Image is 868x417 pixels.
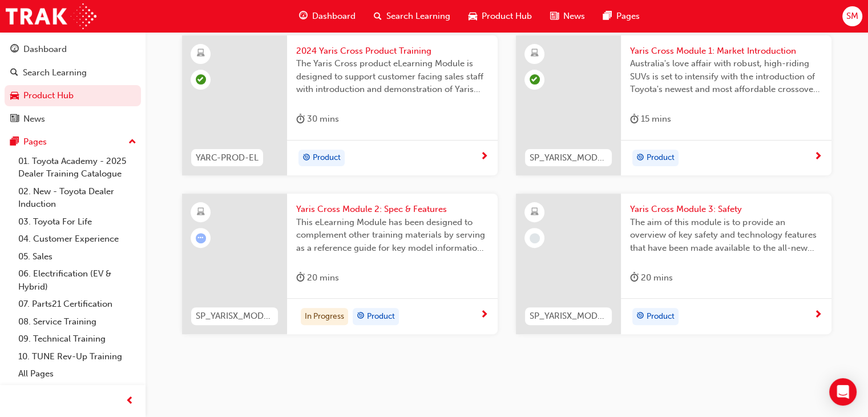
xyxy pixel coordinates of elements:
[296,112,305,126] span: duration-icon
[299,9,308,23] span: guage-icon
[530,74,540,85] span: learningRecordVerb_COMPLETE-icon
[814,152,822,162] span: next-icon
[516,35,831,176] a: SP_YARISX_MODULE_1Yaris Cross Module 1: Market IntroductionAustralia's love affair with robust, h...
[14,230,141,248] a: 04. Customer Experience
[23,135,47,149] div: Pages
[531,46,539,61] span: learningResourceType_ELEARNING-icon
[23,66,87,79] div: Search Learning
[480,152,488,162] span: next-icon
[296,45,488,58] span: 2024 Yaris Cross Product Training
[630,216,822,255] span: The aim of this module is to provide an overview of key safety and technology features that have ...
[530,151,607,165] span: SP_YARISX_MODULE_1
[14,313,141,331] a: 08. Service Training
[630,112,639,126] span: duration-icon
[296,112,339,126] div: 30 mins
[636,151,644,166] span: target-icon
[196,151,259,165] span: YARC-PROD-EL
[23,43,67,56] div: Dashboard
[459,5,541,28] a: car-iconProduct Hub
[6,3,96,29] img: Trak
[197,205,205,220] span: learningResourceType_ELEARNING-icon
[14,348,141,366] a: 10. TUNE Rev-Up Training
[829,378,857,406] div: Open Intercom Messenger
[196,310,273,323] span: SP_YARISX_MODULE_2
[182,194,498,334] a: SP_YARISX_MODULE_2Yaris Cross Module 2: Spec & FeaturesThis eLearning Module has been designed to...
[5,37,141,131] button: DashboardSearch LearningProduct HubNews
[480,310,488,320] span: next-icon
[10,137,19,147] span: pages-icon
[5,85,141,106] a: Product Hub
[531,205,539,220] span: learningResourceType_ELEARNING-icon
[647,310,675,323] span: Product
[14,248,141,266] a: 05. Sales
[5,109,141,130] a: News
[603,9,612,23] span: pages-icon
[630,271,673,285] div: 20 mins
[290,5,365,28] a: guage-iconDashboard
[14,183,141,213] a: 02. New - Toyota Dealer Induction
[550,9,559,23] span: news-icon
[630,203,822,216] span: Yaris Cross Module 3: Safety
[563,10,585,23] span: News
[846,10,858,23] span: SM
[10,114,19,125] span: news-icon
[630,112,671,126] div: 15 mins
[10,45,19,55] span: guage-icon
[365,5,459,28] a: search-iconSearch Learning
[616,10,640,23] span: Pages
[5,62,141,83] a: Search Learning
[10,91,19,101] span: car-icon
[296,216,488,255] span: This eLearning Module has been designed to complement other training materials by serving as a re...
[842,6,862,26] button: SM
[530,310,607,323] span: SP_YARISX_MODULE_3
[530,233,540,243] span: learningRecordVerb_NONE-icon
[301,308,348,325] div: In Progress
[14,295,141,313] a: 07. Parts21 Certification
[128,135,136,150] span: up-icon
[182,35,498,176] a: YARC-PROD-EL2024 Yaris Cross Product TrainingThe Yaris Cross product eLearning Module is designed...
[482,10,532,23] span: Product Hub
[647,151,675,165] span: Product
[14,153,141,183] a: 01. Toyota Academy - 2025 Dealer Training Catalogue
[374,9,382,23] span: search-icon
[14,213,141,231] a: 03. Toyota For Life
[541,5,594,28] a: news-iconNews
[312,10,356,23] span: Dashboard
[296,57,488,96] span: The Yaris Cross product eLearning Module is designed to support customer facing sales staff with ...
[5,39,141,60] a: Dashboard
[302,151,310,166] span: target-icon
[367,310,395,323] span: Product
[296,271,305,285] span: duration-icon
[14,365,141,383] a: All Pages
[630,57,822,96] span: Australia's love affair with robust, high-riding SUVs is set to intensify with the introduction o...
[516,194,831,334] a: SP_YARISX_MODULE_3Yaris Cross Module 3: SafetyThe aim of this module is to provide an overview of...
[196,233,206,243] span: learningRecordVerb_ATTEMPT-icon
[296,271,339,285] div: 20 mins
[594,5,649,28] a: pages-iconPages
[197,46,205,61] span: learningResourceType_ELEARNING-icon
[126,394,134,408] span: prev-icon
[23,113,45,126] div: News
[5,131,141,153] button: Pages
[814,310,822,320] span: next-icon
[630,45,822,58] span: Yaris Cross Module 1: Market Introduction
[296,203,488,216] span: Yaris Cross Module 2: Spec & Features
[357,309,365,324] span: target-icon
[313,151,341,165] span: Product
[14,330,141,348] a: 09. Technical Training
[630,271,639,285] span: duration-icon
[386,10,450,23] span: Search Learning
[196,74,206,85] span: learningRecordVerb_PASS-icon
[469,9,477,23] span: car-icon
[10,68,18,78] span: search-icon
[14,265,141,295] a: 06. Electrification (EV & Hybrid)
[636,309,644,324] span: target-icon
